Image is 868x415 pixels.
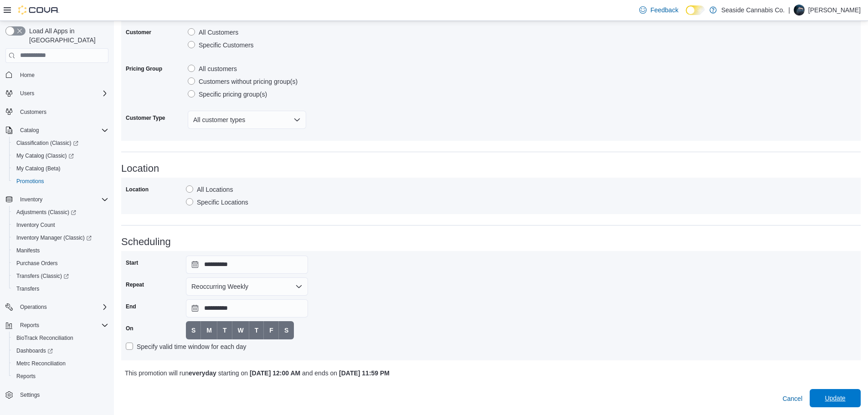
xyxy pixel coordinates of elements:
button: Metrc Reconciliation [9,357,112,370]
a: Transfers [13,283,43,294]
span: F [269,326,273,335]
span: Home [20,72,35,79]
span: Classification (Classic) [13,138,108,149]
a: Purchase Orders [13,258,62,269]
label: End [126,303,136,310]
span: T [223,326,227,335]
a: Adjustments (Classic) [13,207,80,218]
label: Specific Locations [186,197,248,208]
p: Seaside Cannabis Co. [721,5,785,15]
label: All Locations [186,184,233,195]
button: Reports [9,370,112,383]
a: Adjustments (Classic) [9,206,112,219]
span: Promotions [13,176,108,187]
button: Catalog [2,124,112,137]
span: Home [16,69,108,81]
span: Operations [16,302,108,313]
span: Reports [16,320,108,331]
label: Specific pricing group(s) [188,89,267,100]
span: Cancel [782,394,802,403]
span: My Catalog (Beta) [13,163,108,174]
label: Start [126,259,138,266]
span: Users [20,90,34,97]
b: [DATE] 12:00 AM [250,369,300,377]
a: Classification (Classic) [9,137,112,149]
span: Manifests [13,245,108,256]
a: Home [16,70,38,81]
span: BioTrack Reconciliation [16,334,73,342]
button: Customers [2,105,112,118]
button: Promotions [9,175,112,188]
span: Metrc Reconciliation [16,360,66,367]
button: Cancel [779,389,806,408]
span: Promotions [16,178,44,185]
span: Classification (Classic) [16,139,78,147]
button: Reports [2,319,112,332]
span: Inventory [16,194,108,205]
label: Repeat [126,281,144,288]
img: Cova [18,5,59,15]
span: Inventory Count [16,221,55,229]
span: Load All Apps in [GEOGRAPHIC_DATA] [26,26,108,45]
span: Reports [13,371,108,382]
button: Users [16,88,38,99]
button: All customer types [188,111,306,129]
button: S [186,321,201,339]
button: Inventory [2,193,112,206]
a: My Catalog (Classic) [9,149,112,162]
span: Metrc Reconciliation [13,358,108,369]
button: S [279,321,294,339]
a: BioTrack Reconciliation [13,333,77,343]
label: All Customers [188,27,238,38]
span: My Catalog (Classic) [13,150,108,161]
span: T [255,326,259,335]
h3: Scheduling [121,236,861,247]
span: W [238,326,244,335]
span: Inventory Count [13,220,108,231]
span: Operations [20,303,47,311]
b: every day [189,369,216,377]
span: BioTrack Reconciliation [13,333,108,343]
span: Transfers [16,285,39,292]
a: Transfers (Classic) [13,271,72,282]
a: Inventory Manager (Classic) [13,232,95,243]
span: Transfers (Classic) [16,272,69,280]
b: [DATE] 11:59 PM [339,369,390,377]
a: My Catalog (Beta) [13,163,64,174]
button: Operations [2,301,112,313]
label: Customers without pricing group(s) [188,76,298,87]
a: Metrc Reconciliation [13,358,69,369]
button: Update [810,389,861,407]
span: Adjustments (Classic) [13,207,108,218]
span: Dashboards [13,345,108,356]
button: My Catalog (Beta) [9,162,112,175]
button: Purchase Orders [9,257,112,270]
a: Manifests [13,245,43,256]
button: Reoccurring Weekly [186,277,308,296]
a: Dashboards [13,345,56,356]
span: Reports [20,322,39,329]
button: Inventory Count [9,219,112,231]
span: Adjustments (Classic) [16,209,76,216]
button: Manifests [9,244,112,257]
button: F [264,321,279,339]
a: Promotions [13,176,48,187]
label: All customers [188,63,237,74]
label: Customer Type [126,114,165,122]
span: Manifests [16,247,40,254]
label: Location [126,186,149,193]
button: Users [2,87,112,100]
span: Transfers [13,283,108,294]
button: Reports [16,320,43,331]
button: Inventory [16,194,46,205]
span: Reports [16,373,36,380]
p: [PERSON_NAME] [808,5,861,15]
label: Pricing Group [126,65,162,72]
span: Catalog [20,127,39,134]
span: Feedback [650,5,678,15]
span: Purchase Orders [16,260,58,267]
span: Customers [16,106,108,118]
label: On [126,325,134,332]
span: Inventory Manager (Classic) [13,232,108,243]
